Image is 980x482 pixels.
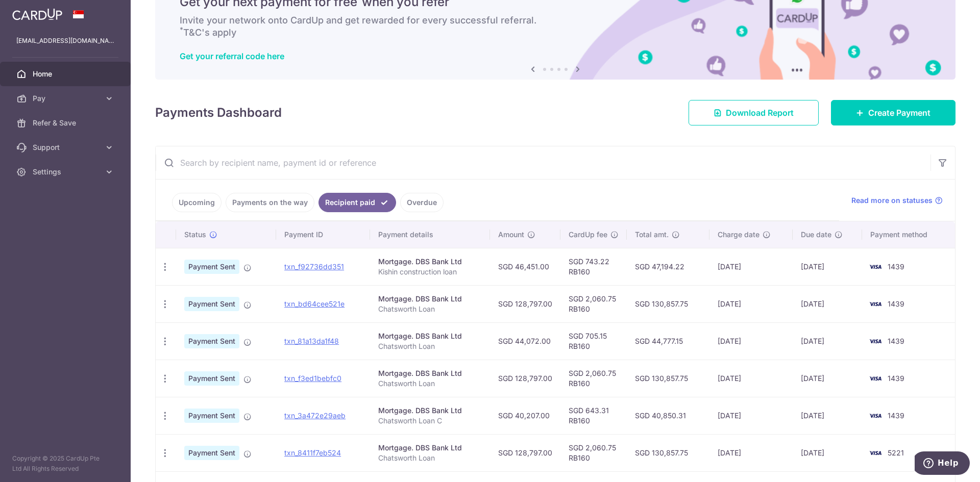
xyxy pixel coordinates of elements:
td: [DATE] [709,434,793,471]
span: 1439 [888,299,904,308]
img: Bank Card [865,410,886,422]
th: Payment method [862,221,955,248]
td: SGD 643.31 RB160 [560,397,627,434]
td: SGD 2,060.75 RB160 [560,285,627,322]
p: Chatsworth Loan C [378,416,481,426]
span: 1439 [888,337,904,345]
td: SGD 130,857.75 [627,360,710,397]
span: Payment Sent [184,446,239,460]
a: txn_f3ed1bebfc0 [284,374,341,383]
span: 1439 [888,374,904,383]
h4: Payments Dashboard [155,104,282,122]
a: Recipient paid [318,193,396,212]
a: txn_3a472e29aeb [284,411,346,420]
td: [DATE] [709,322,793,360]
span: Refer & Save [33,118,100,128]
img: Bank Card [865,261,886,273]
p: Chatsworth Loan [378,453,481,463]
div: Mortgage. DBS Bank Ltd [378,405,481,416]
td: SGD 128,797.00 [490,285,560,322]
td: SGD 44,072.00 [490,322,560,360]
p: Chatsworth Loan [378,378,481,389]
td: [DATE] [793,322,862,360]
a: Download Report [689,100,819,125]
a: txn_8411f7eb524 [284,448,341,457]
td: SGD 128,797.00 [490,434,560,471]
a: Get your referral code here [180,51,284,61]
img: CardUp [12,8,62,20]
span: Charge date [718,230,759,240]
td: [DATE] [709,248,793,285]
td: SGD 743.22 RB160 [560,248,627,285]
td: [DATE] [709,397,793,434]
div: Mortgage. DBS Bank Ltd [378,368,481,378]
td: SGD 47,194.22 [627,248,710,285]
span: Payment Sent [184,260,239,274]
span: Status [184,230,206,240]
span: Payment Sent [184,297,239,311]
img: Bank Card [865,447,886,459]
span: Payment Sent [184,334,239,348]
span: Total amt. [635,230,669,240]
a: txn_bd64cee521e [284,299,345,308]
th: Payment ID [276,221,370,248]
img: Bank Card [865,335,886,347]
td: SGD 130,857.75 [627,285,710,322]
td: SGD 44,777.15 [627,322,710,360]
a: txn_81a13da1f48 [284,337,339,345]
h6: Invite your network onto CardUp and get rewarded for every successful referral. T&C's apply [180,14,931,39]
span: 5221 [888,448,904,457]
span: Read more on statuses [851,195,933,206]
span: 1439 [888,411,904,420]
img: Bank Card [865,372,886,385]
td: [DATE] [793,285,862,322]
span: Download Report [726,107,794,119]
span: 1439 [888,262,904,271]
span: Home [33,69,100,79]
span: Due date [801,230,831,240]
div: Mortgage. DBS Bank Ltd [378,443,481,453]
p: Kishin construction loan [378,267,481,277]
iframe: Opens a widget where you can find more information [915,451,970,477]
a: Create Payment [831,100,955,125]
span: CardUp fee [569,230,607,240]
div: Mortgage. DBS Bank Ltd [378,331,481,341]
div: Mortgage. DBS Bank Ltd [378,294,481,304]
span: Settings [33,167,100,177]
td: [DATE] [793,397,862,434]
p: [EMAIL_ADDRESS][DOMAIN_NAME] [16,36,114,46]
p: Chatsworth Loan [378,341,481,351]
span: Amount [498,230,524,240]
td: SGD 705.15 RB160 [560,322,627,360]
td: SGD 2,060.75 RB160 [560,434,627,471]
a: Payments on the way [226,193,314,212]
span: Create Payment [868,107,930,119]
input: Search by recipient name, payment id or reference [156,146,930,179]
td: SGD 130,857.75 [627,434,710,471]
td: [DATE] [709,360,793,397]
td: [DATE] [793,434,862,471]
a: Read more on statuses [851,195,943,206]
a: Upcoming [172,193,222,212]
th: Payment details [370,221,489,248]
p: Chatsworth Loan [378,304,481,314]
td: [DATE] [793,360,862,397]
td: SGD 46,451.00 [490,248,560,285]
span: Support [33,142,100,153]
img: Bank Card [865,298,886,310]
div: Mortgage. DBS Bank Ltd [378,257,481,267]
td: SGD 128,797.00 [490,360,560,397]
td: SGD 40,207.00 [490,397,560,434]
span: Pay [33,93,100,104]
span: Payment Sent [184,409,239,423]
td: SGD 2,060.75 RB160 [560,360,627,397]
td: SGD 40,850.31 [627,397,710,434]
span: Payment Sent [184,371,239,386]
a: txn_f92736dd351 [284,262,344,271]
td: [DATE] [709,285,793,322]
td: [DATE] [793,248,862,285]
a: Overdue [400,193,444,212]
